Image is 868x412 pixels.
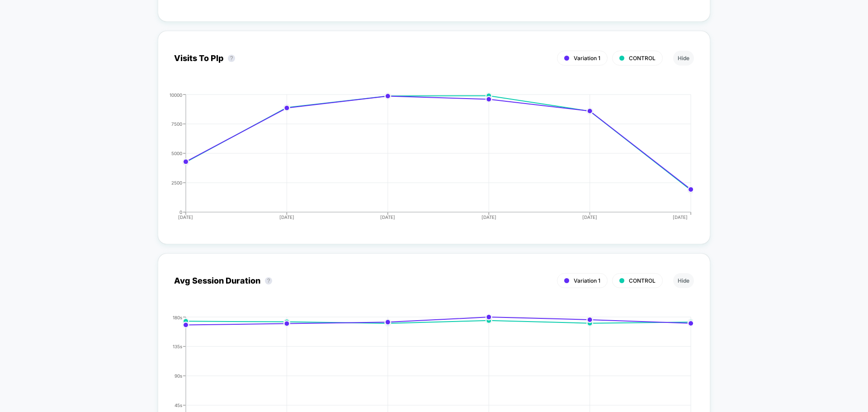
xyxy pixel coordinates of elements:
span: Variation 1 [574,55,600,62]
button: ? [265,277,272,284]
tspan: 180s [173,314,182,320]
tspan: [DATE] [673,214,688,220]
tspan: 7500 [171,121,182,126]
tspan: 5000 [171,150,182,156]
tspan: [DATE] [583,214,598,220]
tspan: 0 [179,209,182,214]
tspan: [DATE] [179,214,193,220]
tspan: 135s [173,343,182,349]
tspan: 10000 [170,92,182,97]
span: CONTROL [629,277,656,284]
tspan: 2500 [171,180,182,185]
button: ? [228,55,235,62]
button: Hide [673,51,694,66]
tspan: [DATE] [279,214,294,220]
tspan: [DATE] [481,214,496,220]
tspan: 90s [175,373,182,378]
button: Hide [673,273,694,288]
span: CONTROL [629,55,656,62]
span: Variation 1 [574,277,600,284]
tspan: 45s [175,402,182,407]
div: CUSTOM_1 [165,92,685,228]
tspan: [DATE] [381,214,396,220]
